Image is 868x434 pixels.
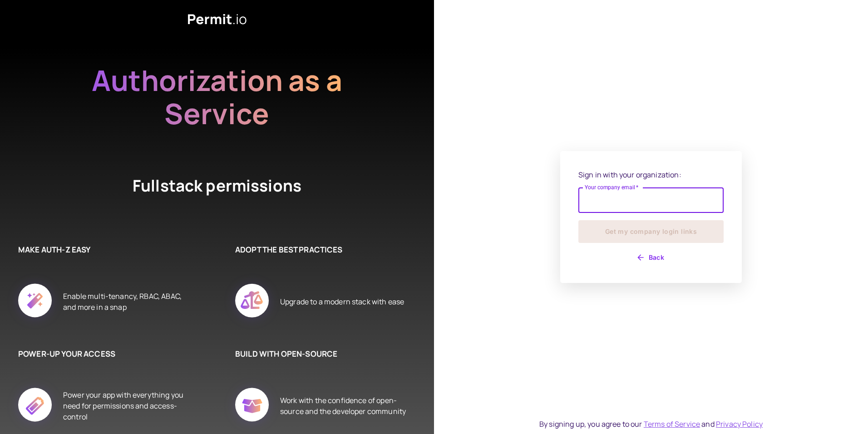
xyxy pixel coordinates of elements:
[18,348,190,360] h6: POWER-UP YOUR ACCESS
[18,244,190,256] h6: MAKE AUTH-Z EASY
[63,273,190,330] div: Enable multi-tenancy, RBAC, ABAC, and more in a snap
[63,378,190,434] div: Power your app with everything you need for permissions and access-control
[578,220,724,243] button: Get my company login links
[280,273,404,330] div: Upgrade to a modern stack with ease
[539,419,763,429] div: By signing up, you agree to our and
[280,378,407,434] div: Work with the confidence of open-source and the developer community
[578,169,724,180] p: Sign in with your organization:
[716,419,763,429] a: Privacy Policy
[235,348,407,360] h6: BUILD WITH OPEN-SOURCE
[235,244,407,256] h6: ADOPT THE BEST PRACTICES
[585,183,639,191] label: Your company email
[63,64,371,130] h2: Authorization as a Service
[578,250,724,265] button: Back
[99,175,335,207] h4: Fullstack permissions
[644,419,700,429] a: Terms of Service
